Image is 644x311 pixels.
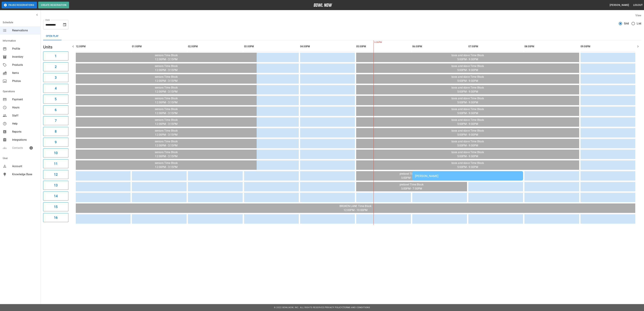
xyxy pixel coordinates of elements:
h6: 7 [55,118,57,123]
h6: 4 [55,86,57,91]
h6: 1 [55,53,57,59]
button: Choose date, selected date is Sep 2, 2025 [61,21,68,28]
a: Privacy Policy [325,306,343,309]
h6: 2 [55,64,57,70]
span: Reservations [12,28,38,32]
h6: 3 [55,75,57,80]
th: 04:00PM [300,42,355,51]
span: Products [12,63,38,67]
button: [PERSON_NAME] [608,2,630,8]
span: Grid [624,22,629,26]
span: Profile [12,47,38,51]
button: 1 [43,51,68,61]
button: 4 [43,84,68,93]
h5: Units [43,44,68,50]
div: inventory tabs [43,32,641,40]
button: Pause Reservations [2,2,37,8]
span: Inventory [12,55,38,59]
h6: 11 [54,161,58,166]
span: List [637,22,641,26]
img: logo [314,3,332,7]
button: 16 [43,213,68,222]
th: 01:00PM [132,42,187,51]
span: Help [12,122,38,126]
button: 15 [43,202,68,211]
h6: 15 [54,204,58,210]
h6: 10 [54,150,58,156]
th: 07:00PM [468,42,523,51]
span: Integrations [12,138,38,142]
span: Reports [12,130,38,134]
h6: 12 [54,172,58,177]
a: Terms and Conditions [343,306,370,309]
h6: 8 [55,129,57,134]
button: 14 [43,192,68,201]
button: 12 [43,170,68,179]
h6: 16 [54,215,58,220]
th: 08:00PM [524,42,579,51]
span: Items [12,71,38,75]
button: Create Reservation [38,2,69,8]
button: 8 [43,127,68,136]
button: 7 [43,116,68,125]
button: Open Play [43,32,61,40]
span: Knowledge Base [12,172,38,176]
span: Photos [12,79,38,83]
span: © 2022 BowlNow, Inc. All Rights Reserved. [274,306,325,309]
span: Payment [12,97,38,101]
button: 6 [43,105,68,114]
span: Staff [12,114,38,118]
th: 03:00PM [244,42,299,51]
button: 2 [43,62,68,71]
h6: 6 [55,107,57,113]
th: 05:00PM [356,42,411,51]
button: 3 [43,73,68,82]
th: 09:00PM [581,42,635,51]
button: 5 [43,95,68,104]
th: 12:00PM [76,42,131,51]
span: Account [12,164,38,168]
span: Hours [12,106,38,110]
th: 02:00PM [188,42,243,51]
th: 06:00PM [412,42,467,51]
h6: 14 [54,193,58,199]
button: 13 [43,181,68,190]
table: sticky table [74,40,637,225]
h6: 5 [55,96,57,102]
button: 10 [43,148,68,158]
span: 6:06PM [374,41,374,44]
h6: 9 [55,140,57,145]
button: 9 [43,138,68,147]
button: 11 [43,159,68,168]
div: [PERSON_NAME] [415,174,520,178]
label: View [635,14,641,17]
button: Logout [632,2,644,8]
h6: 13 [54,183,58,188]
